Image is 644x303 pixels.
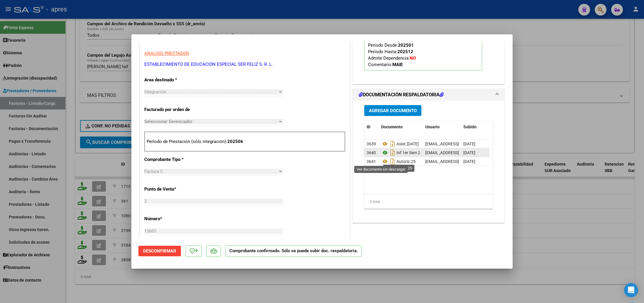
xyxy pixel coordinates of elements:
[144,61,345,68] p: ESTABLECIMIENTO DE EDUCACION ESPECIAL SER FELIZ S. R. L.
[364,105,421,116] button: Agregar Documento
[144,186,205,193] p: Punto de Venta
[359,91,444,98] h1: DOCUMENTACIÓN RESPALDATORIA
[398,43,414,48] strong: 202501
[367,124,370,129] span: ID
[367,142,376,146] span: 3639
[144,51,189,56] span: ANALISIS PRESTADOR
[364,194,493,209] div: 3 total
[389,148,396,157] i: Descargar documento
[144,169,163,174] span: Factura C
[381,142,419,146] span: Asist.[DATE]
[381,124,403,129] span: Documento
[144,89,166,95] span: Integración
[425,150,587,155] span: [EMAIL_ADDRESS][DOMAIN_NAME] - Establecimiento de Educación Especial Ser Feliz SRL
[227,139,243,144] strong: 202506
[389,157,396,166] i: Descargar documento
[381,150,423,155] span: Inf 1er Sem 25
[147,138,343,145] p: Período de Prestación (sólo integración):
[367,159,376,164] span: 3641
[423,121,461,133] datatable-header-cell: Usuario
[397,49,413,54] strong: 202512
[144,156,205,163] p: Comprobante Tipo *
[410,55,416,61] strong: NO
[226,245,362,257] p: Comprobante confirmado. Sólo se puede subir doc. respaldatoria.
[624,283,638,297] div: Open Intercom Messenger
[138,246,181,256] button: Desconfirmar
[425,124,440,129] span: Usuario
[425,159,587,164] span: [EMAIL_ADDRESS][DOMAIN_NAME] - Establecimiento de Educación Especial Ser Feliz SRL
[379,121,423,133] datatable-header-cell: Documento
[389,139,396,149] i: Descargar documento
[463,142,475,146] span: [DATE]
[353,101,504,223] div: DOCUMENTACIÓN RESPALDATORIA
[353,89,504,101] mat-expansion-panel-header: DOCUMENTACIÓN RESPALDATORIA
[463,150,475,155] span: [DATE]
[463,124,477,129] span: Subido
[463,159,475,164] span: [DATE]
[381,159,416,164] span: Autoriz.25
[425,142,587,146] span: [EMAIL_ADDRESS][DOMAIN_NAME] - Establecimiento de Educación Especial Ser Feliz SRL
[144,106,205,113] p: Facturado por orden de
[367,150,376,155] span: 3640
[144,216,205,222] p: Número
[364,121,379,133] datatable-header-cell: ID
[144,77,205,83] p: Area destinado *
[143,248,176,254] span: Desconfirmar
[144,119,278,124] span: Seleccionar Gerenciador
[392,62,403,67] strong: MAIE
[369,108,417,113] span: Agregar Documento
[461,121,490,133] datatable-header-cell: Subido
[368,62,403,67] span: Comentario:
